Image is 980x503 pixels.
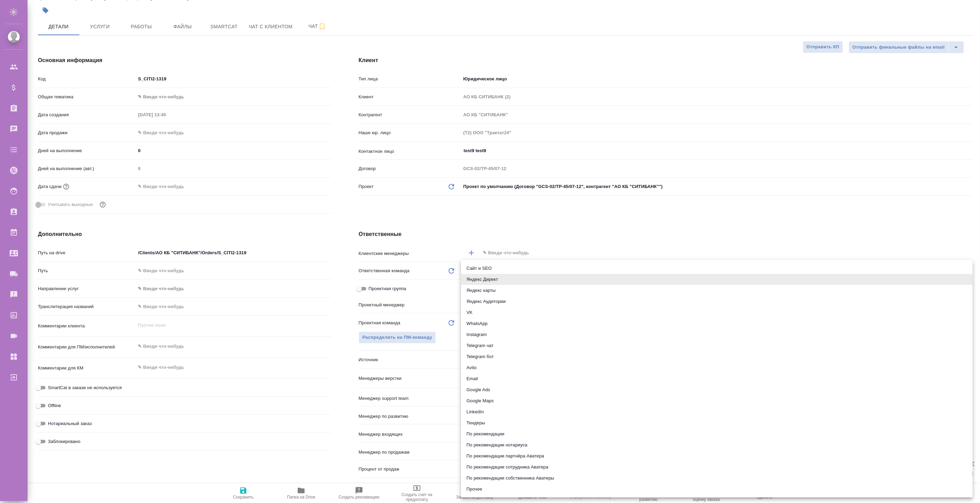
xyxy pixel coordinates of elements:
li: LinkedIn [461,406,973,417]
li: Сайт и SEO [461,263,973,274]
li: Avito [461,362,973,373]
li: Google Ads [461,384,973,395]
li: Google Maps [461,395,973,406]
li: Telegram чат [461,340,973,351]
li: Прочее [461,484,973,495]
li: Telegram бот [461,351,973,362]
li: По рекомендации нотариуса [461,440,973,451]
li: По рекомендации сотрудника Аватера [461,462,973,473]
li: Яндекс Директ [461,274,973,285]
li: По рекомендации собственника Аватеры [461,473,973,484]
li: Email [461,373,973,384]
li: По рекомендации партнёра Аватера [461,451,973,462]
li: VK [461,307,973,318]
li: Instagram [461,329,973,340]
li: WhatsApp [461,318,973,329]
li: Тендеры [461,417,973,428]
li: По рекомендации [461,428,973,440]
li: Яндекс Аудитории [461,296,973,307]
li: Яндекс карты [461,285,973,296]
